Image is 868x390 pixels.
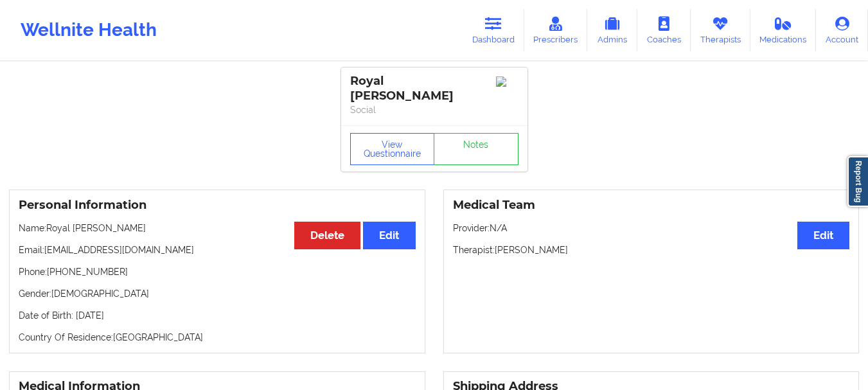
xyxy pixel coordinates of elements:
[434,133,518,165] a: Notes
[453,244,850,256] p: Therapist: [PERSON_NAME]
[524,9,588,51] a: Prescribers
[691,9,750,51] a: Therapists
[19,244,416,256] p: Email: [EMAIL_ADDRESS][DOMAIN_NAME]
[19,222,416,235] p: Name: Royal [PERSON_NAME]
[350,103,518,116] p: Social
[453,222,850,235] p: Provider: N/A
[19,309,416,322] p: Date of Birth: [DATE]
[350,74,518,103] div: Royal [PERSON_NAME]
[453,198,850,213] h3: Medical Team
[19,265,416,278] p: Phone: [PHONE_NUMBER]
[463,9,524,51] a: Dashboard
[19,287,416,300] p: Gender: [DEMOGRAPHIC_DATA]
[496,76,518,87] img: Image%2Fplaceholer-image.png
[19,331,416,344] p: Country Of Residence: [GEOGRAPHIC_DATA]
[19,198,416,213] h3: Personal Information
[750,9,817,51] a: Medications
[363,222,415,249] button: Edit
[637,9,691,51] a: Coaches
[350,133,435,165] button: View Questionnaire
[587,9,637,51] a: Admins
[816,9,868,51] a: Account
[847,156,868,207] a: Report Bug
[294,222,360,249] button: Delete
[797,222,849,249] button: Edit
